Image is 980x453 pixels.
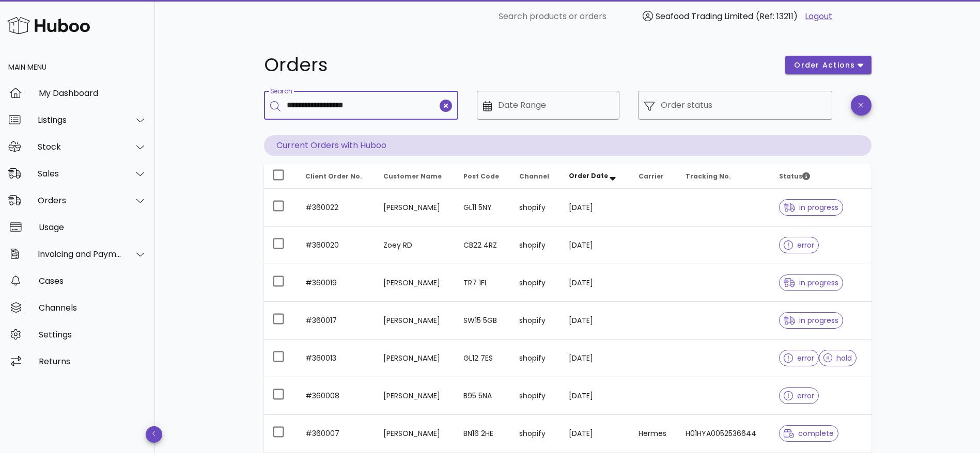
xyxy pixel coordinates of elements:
[561,226,630,264] td: [DATE]
[297,415,376,452] td: #360007
[686,172,731,181] span: Tracking No.
[511,226,561,264] td: shopify
[677,164,771,189] th: Tracking No.
[297,226,376,264] td: #360020
[677,415,771,452] td: H01HYA0052536644
[39,276,147,286] div: Cases
[561,339,630,377] td: [DATE]
[297,339,376,377] td: #360013
[561,377,630,415] td: [DATE]
[440,100,452,112] button: clear icon
[38,115,122,125] div: Listings
[771,164,872,189] th: Status
[375,302,455,339] td: [PERSON_NAME]
[561,164,630,189] th: Order Date: Sorted descending. Activate to remove sorting.
[375,226,455,264] td: Zoey RD
[455,264,511,302] td: TR7 1FL
[375,189,455,226] td: [PERSON_NAME]
[270,88,292,95] label: Search
[375,264,455,302] td: [PERSON_NAME]
[823,354,852,362] span: hold
[794,60,855,71] span: order actions
[264,135,872,156] p: Current Orders with Huboo
[630,415,678,452] td: Hermes
[756,10,798,22] span: (Ref: 13211)
[38,196,122,205] div: Orders
[784,204,838,211] span: in progress
[511,189,561,226] td: shopify
[784,279,838,286] span: in progress
[630,164,678,189] th: Carrier
[39,88,147,98] div: My Dashboard
[561,302,630,339] td: [DATE]
[639,172,664,181] span: Carrier
[784,430,834,437] span: complete
[455,189,511,226] td: GL11 5NY
[785,56,871,74] button: order actions
[455,377,511,415] td: B95 5NA
[297,164,376,189] th: Client Order No.
[561,189,630,226] td: [DATE]
[511,302,561,339] td: shopify
[511,377,561,415] td: shopify
[375,339,455,377] td: [PERSON_NAME]
[805,10,832,23] a: Logout
[779,172,810,181] span: Status
[561,264,630,302] td: [DATE]
[784,317,838,324] span: in progress
[297,377,376,415] td: #360008
[455,226,511,264] td: CB22 4RZ
[511,415,561,452] td: shopify
[38,142,122,152] div: Stock
[383,172,442,181] span: Customer Name
[455,415,511,452] td: BN16 2HE
[463,172,499,181] span: Post Code
[519,172,549,181] span: Channel
[297,264,376,302] td: #360019
[305,172,362,181] span: Client Order No.
[511,339,561,377] td: shopify
[39,222,147,232] div: Usage
[39,357,147,366] div: Returns
[297,302,376,339] td: #360017
[511,164,561,189] th: Channel
[511,264,561,302] td: shopify
[7,14,90,37] img: Huboo Logo
[39,303,147,313] div: Channels
[784,392,814,399] span: error
[375,164,455,189] th: Customer Name
[38,169,122,179] div: Sales
[569,171,608,180] span: Order Date
[375,377,455,415] td: [PERSON_NAME]
[297,189,376,226] td: #360022
[375,415,455,452] td: [PERSON_NAME]
[656,10,753,22] span: Seafood Trading Limited
[455,302,511,339] td: SW15 5GB
[39,330,147,339] div: Settings
[455,164,511,189] th: Post Code
[784,241,814,249] span: error
[38,249,122,259] div: Invoicing and Payments
[784,354,814,362] span: error
[264,56,773,74] h1: Orders
[561,415,630,452] td: [DATE]
[455,339,511,377] td: GL12 7ES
